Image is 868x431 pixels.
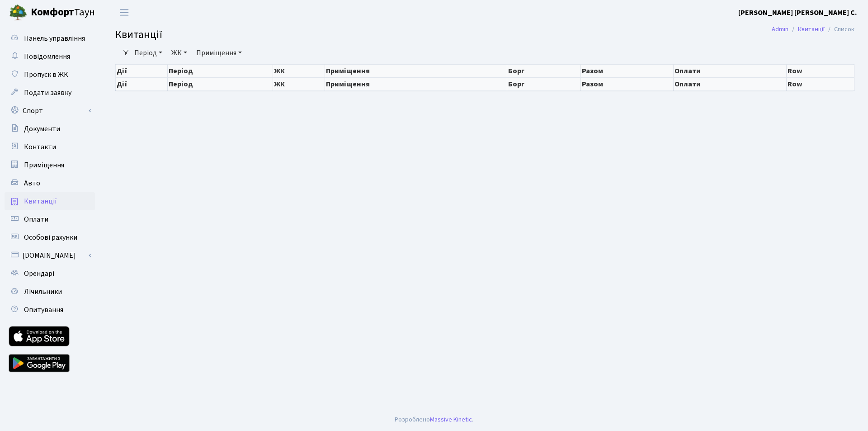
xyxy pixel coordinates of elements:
span: Квитанції [115,27,162,43]
span: Оплати [24,214,48,224]
a: Приміщення [5,156,95,174]
th: Row [786,77,854,90]
button: Переключити навігацію [113,5,136,20]
th: Разом [580,64,674,77]
a: Період [131,45,166,61]
span: Квитанції [24,196,57,206]
a: Пропуск в ЖК [5,66,95,84]
a: Лічильники [5,283,95,301]
a: Документи [5,120,95,138]
span: Лічильники [24,287,62,297]
th: Оплати [674,77,786,90]
a: Повідомлення [5,47,95,66]
span: Панель управління [24,33,85,43]
b: Комфорт [31,5,74,19]
th: ЖК [273,64,325,77]
span: Таун [31,5,95,20]
a: [PERSON_NAME] [PERSON_NAME] С. [738,7,857,18]
a: Квитанції [798,24,825,34]
th: Борг [507,77,580,90]
th: Оплати [674,64,786,77]
li: Список [825,24,854,34]
a: Оплати [5,210,95,228]
div: Розроблено . [395,415,473,425]
span: Пропуск в ЖК [24,70,68,80]
span: Особові рахунки [24,232,77,242]
span: Документи [24,124,60,134]
span: Повідомлення [24,52,70,62]
a: Massive Kinetic [430,415,472,424]
a: ЖК [168,45,191,61]
a: Орендарі [5,265,95,283]
th: Дії [116,77,168,90]
a: Подати заявку [5,84,95,102]
a: Опитування [5,301,95,319]
a: Спорт [5,102,95,120]
a: Квитанції [5,192,95,210]
th: Приміщення [325,77,507,90]
span: Авто [24,178,40,188]
a: Панель управління [5,29,95,47]
th: Борг [507,64,580,77]
span: Орендарі [24,269,54,279]
a: Особові рахунки [5,228,95,246]
span: Подати заявку [24,88,71,98]
span: Опитування [24,305,63,315]
th: Період [167,64,273,77]
a: [DOMAIN_NAME] [5,246,95,265]
a: Контакти [5,138,95,156]
th: ЖК [273,77,325,90]
img: logo.png [9,4,27,22]
th: Разом [580,77,674,90]
b: [PERSON_NAME] [PERSON_NAME] С. [738,8,857,18]
th: Дії [116,64,168,77]
a: Admin [772,24,788,34]
span: Контакти [24,142,56,152]
a: Авто [5,174,95,192]
span: Приміщення [24,160,64,170]
th: Row [786,64,854,77]
th: Період [167,77,273,90]
a: Приміщення [193,45,245,61]
nav: breadcrumb [758,20,868,39]
th: Приміщення [325,64,507,77]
